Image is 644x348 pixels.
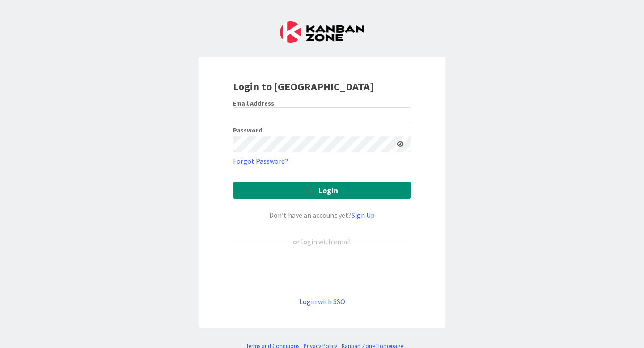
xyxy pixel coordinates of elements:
[233,127,263,133] label: Password
[299,297,345,306] a: Login with SSO
[233,210,411,221] div: Don’t have an account yet?
[233,182,411,199] button: Login
[352,211,375,220] a: Sign Up
[233,99,274,107] label: Email Address
[233,156,288,166] a: Forgot Password?
[280,21,364,43] img: Kanban Zone
[229,262,415,281] iframe: Sign in with Google Button
[233,80,374,93] b: Login to [GEOGRAPHIC_DATA]
[291,236,353,247] div: or login with email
